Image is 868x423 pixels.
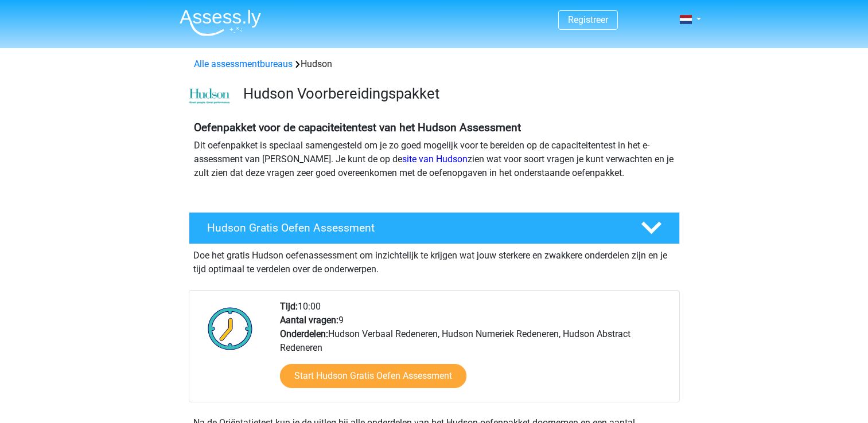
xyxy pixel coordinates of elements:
a: Registreer [568,14,608,25]
b: Aantal vragen: [280,315,338,326]
img: cefd0e47479f4eb8e8c001c0d358d5812e054fa8.png [189,88,230,104]
a: site van Hudson [402,154,468,164]
a: Hudson Gratis Oefen Assessment [184,212,684,244]
a: Start Hudson Gratis Oefen Assessment [280,364,466,388]
div: 10:00 9 Hudson Verbaal Redeneren, Hudson Numeriek Redeneren, Hudson Abstract Redeneren [271,300,679,402]
b: Tijd: [280,301,298,312]
h3: Hudson Voorbereidingspakket [243,85,671,103]
p: Dit oefenpakket is speciaal samengesteld om je zo goed mogelijk voor te bereiden op de capaciteit... [194,139,675,180]
img: Assessly [180,9,261,36]
b: Onderdelen: [280,328,328,339]
h4: Hudson Gratis Oefen Assessment [207,221,622,234]
a: Alle assessmentbureaus [194,58,293,69]
div: Doe het gratis Hudson oefenassessment om inzichtelijk te krijgen wat jouw sterkere en zwakkere on... [189,244,680,276]
div: Hudson [189,57,679,71]
img: Klok [201,300,259,357]
b: Oefenpakket voor de capaciteitentest van het Hudson Assessment [194,121,521,134]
